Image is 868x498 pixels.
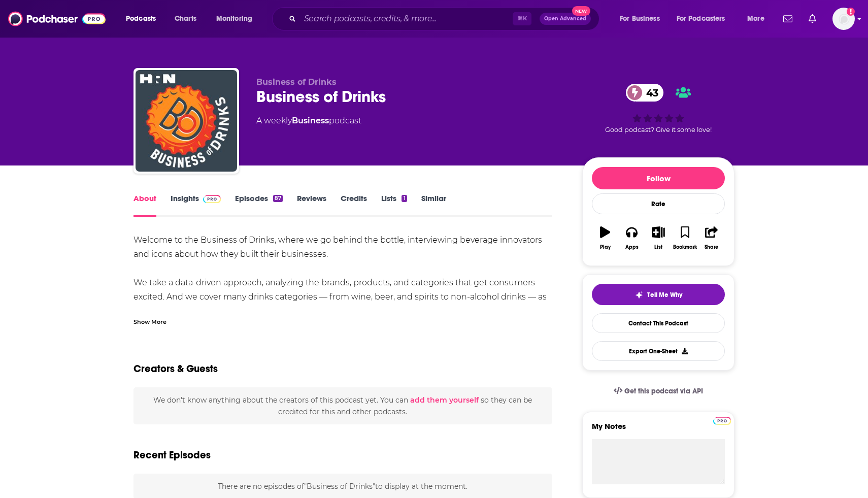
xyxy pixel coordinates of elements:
span: ⌘ K [513,12,531,25]
button: open menu [209,11,265,27]
label: My Notes [592,421,725,439]
div: Play [600,244,611,250]
span: Charts [175,12,196,26]
button: Bookmark [672,220,698,256]
span: Business of Drinks [256,77,337,87]
button: open menu [670,11,740,27]
button: add them yourself [410,396,479,404]
span: Podcasts [126,12,156,26]
button: Share [698,220,725,256]
a: Business [292,116,329,125]
div: Rate [592,193,725,214]
span: Monitoring [216,12,252,26]
div: Apps [625,244,639,250]
button: Follow [592,167,725,189]
span: Good podcast? Give it some love! [605,126,712,134]
button: Open AdvancedNew [540,13,591,25]
button: Export One-Sheet [592,341,725,361]
span: Open Advanced [544,16,586,21]
div: Share [705,244,718,250]
div: 1 [402,195,407,202]
img: Podchaser - Follow, Share and Rate Podcasts [8,9,106,28]
input: Search podcasts, credits, & more... [300,11,513,27]
div: List [654,244,662,250]
div: A weekly podcast [256,115,361,127]
button: open menu [119,11,169,27]
a: Show notifications dropdown [805,10,820,27]
a: Charts [168,11,203,27]
span: There are no episodes of "Business of Drinks" to display at the moment. [218,482,468,491]
a: Episodes87 [235,193,283,217]
span: Logged in as jlehan.rfb [832,8,855,30]
button: Apps [618,220,645,256]
button: open menu [740,11,777,27]
div: Bookmark [673,244,697,250]
a: InsightsPodchaser Pro [171,193,221,217]
div: 87 [273,195,283,202]
a: 43 [626,84,663,102]
a: Similar [421,193,446,217]
div: Search podcasts, credits, & more... [282,7,609,30]
div: Welcome to the Business of Drinks, where we go behind the bottle, interviewing beverage innovator... [133,233,552,361]
img: Podchaser Pro [203,195,221,203]
span: We don't know anything about the creators of this podcast yet . You can so they can be credited f... [153,395,532,416]
img: tell me why sparkle [635,291,643,299]
a: Get this podcast via API [606,379,711,404]
button: open menu [613,11,673,27]
span: Tell Me Why [647,291,682,299]
img: Business of Drinks [136,70,237,172]
button: Show profile menu [832,8,855,30]
span: For Business [620,12,660,26]
button: tell me why sparkleTell Me Why [592,284,725,305]
button: List [645,220,672,256]
span: 43 [636,84,663,102]
svg: Add a profile image [847,8,855,16]
span: More [747,12,764,26]
a: Credits [341,193,367,217]
h2: Recent Episodes [133,449,211,461]
img: User Profile [832,8,855,30]
h2: Creators & Guests [133,362,218,375]
a: Reviews [297,193,326,217]
a: Show notifications dropdown [779,10,796,27]
button: Play [592,220,618,256]
a: Pro website [713,415,731,425]
a: About [133,193,156,217]
div: 43Good podcast? Give it some love! [582,77,735,140]
span: New [572,6,590,16]
a: Lists1 [381,193,407,217]
img: Podchaser Pro [713,417,731,425]
a: Contact This Podcast [592,313,725,333]
span: For Podcasters [677,12,725,26]
span: Get this podcast via API [624,387,703,395]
